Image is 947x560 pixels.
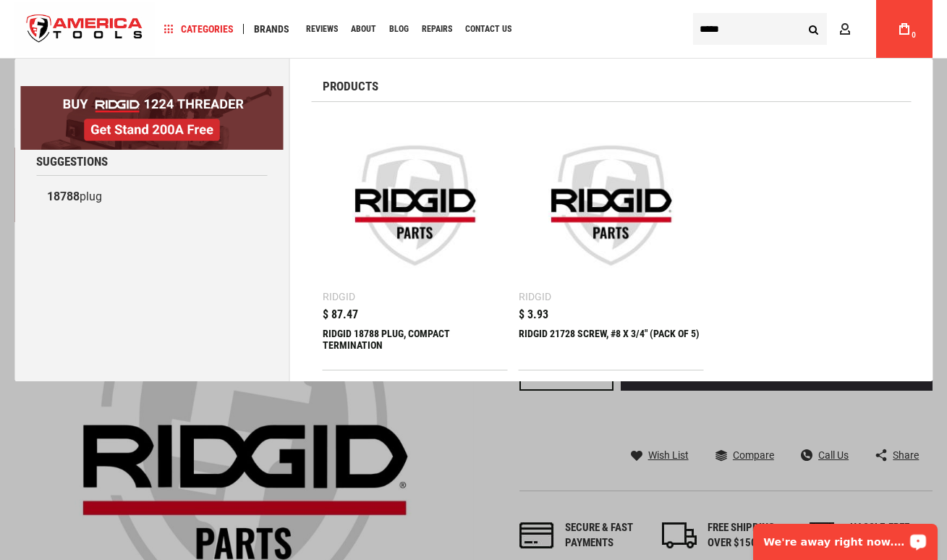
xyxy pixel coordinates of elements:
a: RIDGID 21728 SCREW, #8 X 3/4 Ridgid $ 3.93 RIDGID 21728 SCREW, #8 X 3/4" (PACK OF 5) [519,113,704,370]
a: About [344,20,383,39]
button: Search [799,15,827,43]
span: $ 3.93 [519,309,548,321]
a: store logo [14,2,155,56]
span: Contact Us [465,25,511,33]
img: America Tools [14,2,155,56]
span: Repairs [422,25,452,33]
span: Products [323,80,378,93]
div: Ridgid [519,292,551,302]
div: RIDGID 18788 PLUG, COMPACT TERMINATION [323,328,508,362]
a: BOGO: Buy RIDGID® 1224 Threader, Get Stand 200A Free! [20,86,284,97]
img: RIDGID 18788 PLUG, COMPACT TERMINATION [330,120,501,291]
a: Contact Us [459,20,518,39]
span: 0 [912,31,916,39]
div: Ridgid [323,292,355,302]
span: Reviews [306,25,338,33]
a: Reviews [300,20,344,39]
span: Categories [164,24,234,34]
span: $ 87.47 [323,309,358,321]
img: BOGO: Buy RIDGID® 1224 Threader, Get Stand 200A Free! [20,86,284,150]
a: RIDGID 18788 PLUG, COMPACT TERMINATION Ridgid $ 87.47 RIDGID 18788 PLUG, COMPACT TERMINATION [323,113,508,370]
img: RIDGID 21728 SCREW, #8 X 3/4 [526,120,697,291]
iframe: LiveChat chat widget [744,514,947,560]
span: Brands [254,24,289,34]
span: About [351,25,376,33]
a: Repairs [415,20,459,39]
a: Brands [247,20,296,39]
b: 18788 [47,190,80,203]
span: Suggestions [36,156,108,168]
a: 18788plug [36,183,268,211]
span: Blog [389,25,409,33]
a: Categories [158,20,240,39]
div: RIDGID 21728 SCREW, #8 X 3/4 [519,328,704,362]
a: Blog [383,20,415,39]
